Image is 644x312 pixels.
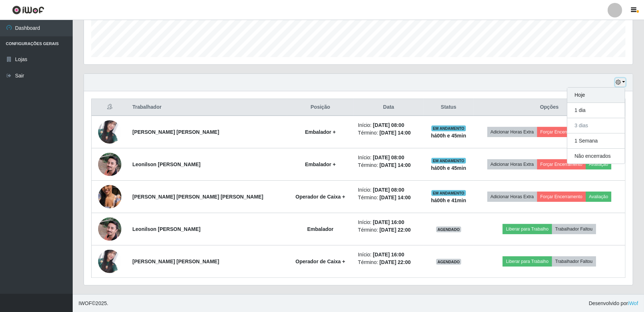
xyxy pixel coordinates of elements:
[358,186,419,194] li: Início:
[431,197,466,203] strong: há 00 h e 41 min
[98,250,121,273] img: 1744639547908.jpeg
[358,251,419,259] li: Início:
[474,99,625,116] th: Opções
[358,259,419,266] li: Término:
[373,155,404,160] time: [DATE] 08:00
[358,129,419,137] li: Término:
[487,192,537,202] button: Adicionar Horas Extra
[379,162,411,168] time: [DATE] 14:00
[132,194,263,200] strong: [PERSON_NAME] [PERSON_NAME] [PERSON_NAME]
[552,256,596,267] button: Trabalhador Faltou
[128,99,287,116] th: Trabalhador
[305,161,335,167] strong: Embalador +
[98,176,121,217] img: 1754606387509.jpeg
[552,224,596,234] button: Trabalhador Faltou
[379,130,411,136] time: [DATE] 14:00
[132,129,219,135] strong: [PERSON_NAME] [PERSON_NAME]
[379,259,411,265] time: [DATE] 22:00
[487,159,537,169] button: Adicionar Horas Extra
[424,99,474,116] th: Status
[431,158,466,164] span: EM ANDAMENTO
[373,187,404,193] time: [DATE] 08:00
[628,300,638,306] a: iWof
[567,118,625,133] button: 3 dias
[431,190,466,196] span: EM ANDAMENTO
[567,133,625,149] button: 1 Semana
[537,127,586,137] button: Forçar Encerramento
[358,194,419,201] li: Término:
[431,125,466,131] span: EM ANDAMENTO
[537,159,586,169] button: Forçar Encerramento
[503,224,552,234] button: Liberar para Trabalho
[132,161,200,167] strong: Leonilson [PERSON_NAME]
[358,219,419,226] li: Início:
[586,192,612,202] button: Avaliação
[567,149,625,164] button: Não encerrados
[436,259,462,265] span: AGENDADO
[98,120,121,143] img: 1744639547908.jpeg
[373,122,404,128] time: [DATE] 08:00
[358,226,419,234] li: Término:
[305,129,335,135] strong: Embalador +
[295,259,345,264] strong: Operador de Caixa +
[98,206,121,252] img: 1749039440131.jpeg
[373,219,404,225] time: [DATE] 16:00
[358,121,419,129] li: Início:
[307,226,333,232] strong: Embalador
[373,252,404,257] time: [DATE] 16:00
[586,159,612,169] button: Avaliação
[379,195,411,200] time: [DATE] 14:00
[431,165,466,171] strong: há 00 h e 45 min
[132,226,200,232] strong: Leonilson [PERSON_NAME]
[354,99,424,116] th: Data
[132,259,219,264] strong: [PERSON_NAME] [PERSON_NAME]
[537,192,586,202] button: Forçar Encerramento
[358,154,419,161] li: Início:
[295,194,345,200] strong: Operador de Caixa +
[503,256,552,267] button: Liberar para Trabalho
[98,141,121,188] img: 1749039440131.jpeg
[589,300,638,307] span: Desenvolvido por
[379,227,411,233] time: [DATE] 22:00
[12,5,44,15] img: CoreUI Logo
[287,99,354,116] th: Posição
[79,300,108,307] span: © 2025 .
[436,227,462,232] span: AGENDADO
[79,300,92,306] span: IWOF
[567,88,625,103] button: Hoje
[431,133,466,139] strong: há 00 h e 45 min
[358,161,419,169] li: Término:
[487,127,537,137] button: Adicionar Horas Extra
[567,103,625,118] button: 1 dia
